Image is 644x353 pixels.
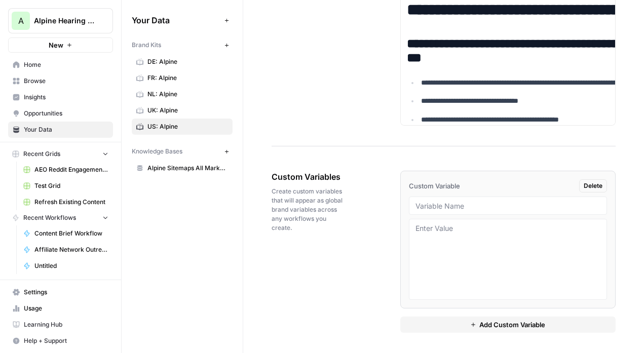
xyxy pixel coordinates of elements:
span: Insights [24,93,108,102]
span: Your Data [24,125,108,134]
button: Workspace: Alpine Hearing Protection [8,8,113,33]
span: UK: Alpine [147,106,228,115]
span: NL: Alpine [147,90,228,99]
span: Custom Variables [272,171,344,183]
span: Alpine Hearing Protection [34,16,95,26]
a: Learning Hub [8,317,113,333]
span: Usage [24,304,108,313]
a: Browse [8,73,113,89]
span: Recent Workflows [23,213,76,222]
button: New [8,37,113,53]
span: Refresh Existing Content [34,198,108,207]
span: Your Data [132,14,220,26]
a: Untitled [19,258,113,274]
a: FR: Alpine [132,70,233,86]
a: Alpine Sitemaps All Markets [132,160,233,176]
span: FR: Alpine [147,73,228,83]
span: Browse [24,76,108,86]
span: Custom Variable [409,181,460,191]
a: DE: Alpine [132,54,233,70]
a: Usage [8,300,113,317]
span: Affiliate Network Outreach [34,245,108,254]
span: New [49,40,63,50]
span: Settings [24,288,108,297]
a: Test Grid [19,178,113,194]
span: Help + Support [24,336,108,345]
a: UK: Alpine [132,102,233,119]
span: Untitled [34,261,108,270]
button: Recent Workflows [8,210,113,225]
span: Create custom variables that will appear as global brand variables across any workflows you create. [272,187,344,232]
a: AEO Reddit Engagement (1) [19,162,113,178]
a: Your Data [8,122,113,138]
span: Learning Hub [24,320,108,329]
span: A [18,15,24,27]
span: AEO Reddit Engagement (1) [34,165,108,174]
button: Recent Grids [8,146,113,162]
input: Variable Name [415,201,600,210]
a: US: Alpine [132,119,233,135]
span: Alpine Sitemaps All Markets [147,164,228,173]
span: Knowledge Bases [132,147,182,156]
button: Help + Support [8,333,113,349]
button: Delete [579,179,607,192]
a: Home [8,57,113,73]
span: Brand Kits [132,41,161,50]
span: Home [24,60,108,69]
a: Insights [8,89,113,105]
a: Affiliate Network Outreach [19,242,113,258]
span: Delete [584,181,602,190]
a: Refresh Existing Content [19,194,113,210]
span: Content Brief Workflow [34,229,108,238]
span: DE: Alpine [147,57,228,66]
span: Test Grid [34,181,108,190]
a: NL: Alpine [132,86,233,102]
button: Add Custom Variable [400,317,616,333]
span: Add Custom Variable [479,320,545,330]
a: Content Brief Workflow [19,225,113,242]
span: Recent Grids [23,149,60,159]
a: Settings [8,284,113,300]
span: Opportunities [24,109,108,118]
span: US: Alpine [147,122,228,131]
a: Opportunities [8,105,113,122]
